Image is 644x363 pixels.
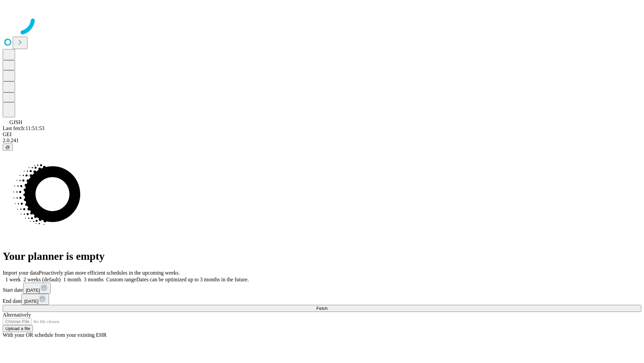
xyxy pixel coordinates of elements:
[3,283,641,294] div: Start date
[3,131,641,137] div: GEI
[3,144,13,151] button: @
[26,288,40,293] span: [DATE]
[5,277,21,282] span: 1 week
[3,294,641,305] div: End date
[84,277,104,282] span: 3 months
[3,325,33,332] button: Upload a file
[23,277,61,282] span: 2 weeks (default)
[9,119,22,125] span: GJSH
[3,312,31,318] span: Alternatively
[21,294,49,305] button: [DATE]
[136,277,249,282] span: Dates can be optimized up to 3 months in the future.
[3,137,641,144] div: 2.0.241
[316,306,327,311] span: Fetch
[3,250,641,263] h1: Your planner is empty
[39,270,180,276] span: Proactively plan more efficient schedules in the upcoming weeks.
[3,125,44,131] span: Last fetch: 11:51:53
[63,277,81,282] span: 1 month
[3,332,107,338] span: With your OR schedule from your existing EHR
[5,145,10,150] span: @
[3,305,641,312] button: Fetch
[24,299,38,304] span: [DATE]
[23,283,51,294] button: [DATE]
[3,270,39,276] span: Import your data
[106,277,136,282] span: Custom range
